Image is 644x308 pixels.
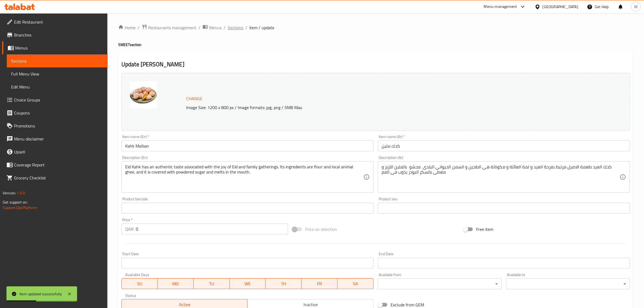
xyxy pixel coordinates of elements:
[194,278,230,289] button: TU
[125,164,363,190] textarea: Eid Kahk has an authentic taste associated with the joy of Eid and family gatherings. Its ingredi...
[378,278,502,289] div: ​
[391,302,424,308] span: Exclude from GEM
[118,42,633,47] h4: SWEET section
[3,189,16,196] span: Version:
[7,54,108,67] a: Sections
[14,136,103,142] span: Menu disclaimer
[14,149,103,155] span: Upsell
[124,280,156,288] span: SU
[2,158,108,171] a: Coverage Report
[118,24,136,31] a: Home
[125,226,134,232] p: QAR
[14,97,103,103] span: Choice Groups
[203,24,222,31] a: Menus
[186,95,202,103] span: Change
[2,41,108,54] a: Menus
[382,164,620,190] textarea: كحك العيد طعمة الاصيل مرتبط بفرحة العيد و لمة العائلة و مكوناتة هى الطحين و السمن الحيوانى البلدى...
[2,132,108,145] a: Menu disclaimer
[14,175,103,181] span: Grocery Checklist
[11,71,103,77] span: Full Menu View
[224,24,226,31] li: /
[11,58,103,64] span: Sections
[121,140,374,151] input: Enter name En
[2,93,108,106] a: Choice Groups
[3,199,28,206] span: Get support on:
[148,24,196,31] span: Restaurants management
[249,24,274,31] span: item / update
[484,4,517,10] div: Menu-management
[2,15,108,28] a: Edit Restaurant
[136,224,288,234] input: Please enter price
[121,60,630,68] h2: Update [PERSON_NAME]
[230,278,266,289] button: WE
[196,280,227,288] span: TU
[11,84,103,90] span: Edit Menu
[14,19,103,25] span: Edit Restaurant
[7,80,108,93] a: Edit Menu
[2,119,108,132] a: Promotions
[121,203,374,214] input: Please enter product barcode
[266,278,302,289] button: TH
[19,291,62,297] div: Item updated successfully
[302,278,338,289] button: FR
[2,171,108,184] a: Grocery Checklist
[304,280,335,288] span: FR
[15,45,103,51] span: Menus
[14,32,103,38] span: Branches
[634,4,638,10] span: M
[209,24,222,31] span: Menus
[14,110,103,116] span: Coupons
[2,145,108,158] a: Upsell
[121,278,158,289] button: SU
[17,189,25,196] span: 1.0.0
[118,24,633,31] nav: breadcrumb
[142,24,196,31] a: Restaurants management
[245,24,247,31] li: /
[14,162,103,168] span: Coverage Report
[506,278,630,289] div: ​
[138,24,140,31] li: /
[543,4,578,10] div: [GEOGRAPHIC_DATA]
[476,226,493,232] span: Free item
[130,81,157,109] img: %D9%83%D8%AD%D9%83_%D9%85%D9%84%D8%A8%D9%86__kahk_malban638937141403367183.jpg
[340,280,371,288] span: SA
[305,226,337,232] span: Price on selection
[14,123,103,129] span: Promotions
[3,204,37,211] a: Support.OpsPlatform
[228,24,243,31] a: Sections
[160,280,191,288] span: MO
[158,278,194,289] button: MO
[2,28,108,41] a: Branches
[378,140,630,151] input: Enter name Ar
[7,67,108,80] a: Full Menu View
[338,278,374,289] button: SA
[184,104,553,111] p: Image Size: 1200 x 800 px / Image formats: jpg, png / 5MB Max.
[2,106,108,119] a: Coupons
[378,203,630,214] input: Please enter product sku
[268,280,299,288] span: TH
[184,93,204,104] button: Change
[232,280,263,288] span: WE
[199,24,200,31] li: /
